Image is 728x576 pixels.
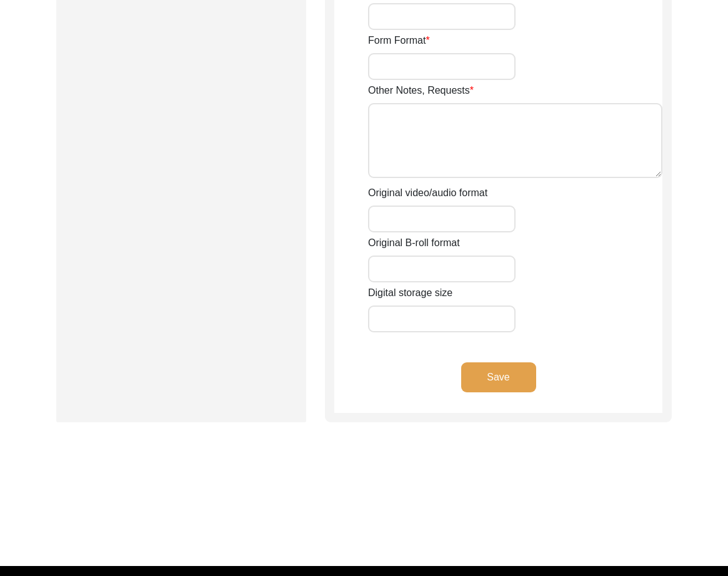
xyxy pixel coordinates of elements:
[461,362,536,392] button: Save
[368,33,430,48] label: Form Format
[368,83,474,98] label: Other Notes, Requests
[368,286,452,300] label: Digital storage size
[368,186,487,201] label: Original video/audio format
[368,236,460,251] label: Original B-roll format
